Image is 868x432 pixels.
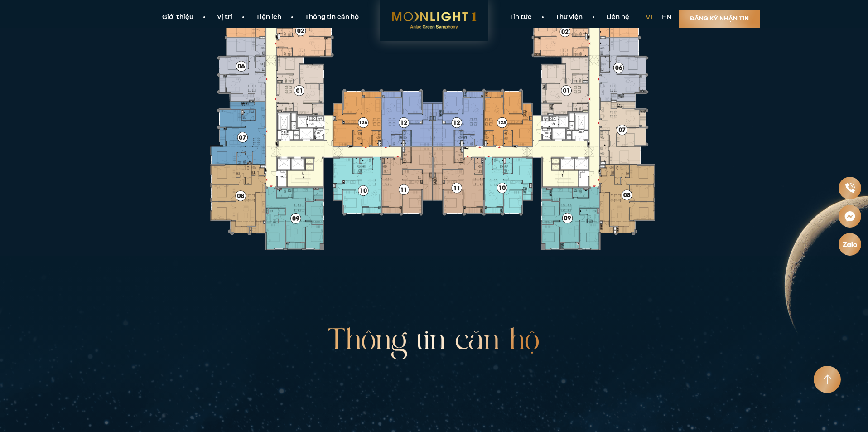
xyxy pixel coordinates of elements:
img: Messenger icon [844,211,855,222]
a: Đăng ký nhận tin [679,10,760,28]
a: Vị trí [205,13,244,22]
a: Liên hệ [594,13,641,22]
a: Giới thiệu [150,13,205,22]
a: Tiện ích [244,13,293,22]
a: en [662,12,672,22]
img: Arrow icon [824,374,831,385]
img: Zalo icon [842,242,857,247]
a: Thông tin căn hộ [293,13,371,22]
a: Thư viện [544,13,594,22]
h2: Thông tin căn hộ [328,322,540,360]
img: Phone icon [845,183,854,193]
a: vi [646,12,652,22]
a: Tin tức [497,13,544,22]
